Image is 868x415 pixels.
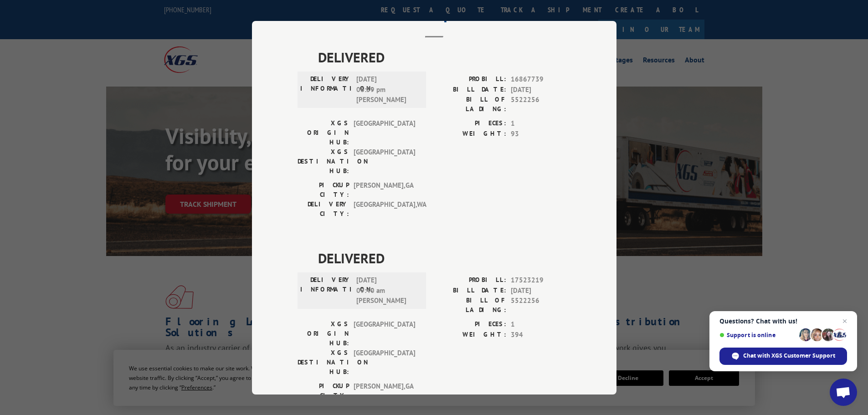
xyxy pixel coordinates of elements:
label: DELIVERY INFORMATION: [300,74,352,105]
span: [GEOGRAPHIC_DATA] [354,118,415,147]
label: XGS ORIGIN HUB: [298,319,349,348]
span: [PERSON_NAME] , GA [354,180,415,200]
span: [GEOGRAPHIC_DATA] [354,319,415,348]
label: PIECES: [434,118,506,129]
span: DELIVERED [318,47,571,67]
span: Close chat [839,316,850,327]
label: BILL OF LADING: [434,296,506,315]
span: [DATE] [511,84,571,95]
label: BILL OF LADING: [434,95,506,114]
label: PICKUP CITY: [298,180,349,200]
h2: Track Shipment [298,7,571,24]
div: Chat with XGS Customer Support [719,348,847,365]
label: PICKUP CITY: [298,381,349,400]
label: BILL DATE: [434,84,506,95]
span: Chat with XGS Customer Support [743,352,835,360]
span: 1 [511,118,571,129]
span: DELIVERED [318,248,571,268]
label: WEIGHT: [434,329,506,340]
label: XGS ORIGIN HUB: [298,118,349,147]
span: Questions? Chat with us! [719,318,847,325]
span: [DATE] 06:59 pm [PERSON_NAME] [356,74,418,105]
span: 5522256 [511,95,571,114]
label: WEIGHT: [434,128,506,139]
label: PIECES: [434,319,506,330]
span: [GEOGRAPHIC_DATA] , WA [354,200,415,219]
label: PROBILL: [434,74,506,85]
label: XGS DESTINATION HUB: [298,147,349,176]
span: 16867739 [511,74,571,85]
span: [DATE] [511,285,571,296]
label: PROBILL: [434,275,506,286]
span: 93 [511,128,571,139]
label: BILL DATE: [434,285,506,296]
span: 394 [511,329,571,340]
div: Open chat [830,379,857,406]
span: 17523219 [511,275,571,286]
span: [DATE] 09:40 am [PERSON_NAME] [356,275,418,306]
span: Support is online [719,332,796,338]
span: 5522256 [511,296,571,315]
span: [PERSON_NAME] , GA [354,381,415,400]
label: DELIVERY INFORMATION: [300,275,352,306]
span: [GEOGRAPHIC_DATA] [354,147,415,176]
span: [GEOGRAPHIC_DATA] [354,348,415,377]
label: DELIVERY CITY: [298,200,349,219]
span: 1 [511,319,571,330]
label: XGS DESTINATION HUB: [298,348,349,377]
